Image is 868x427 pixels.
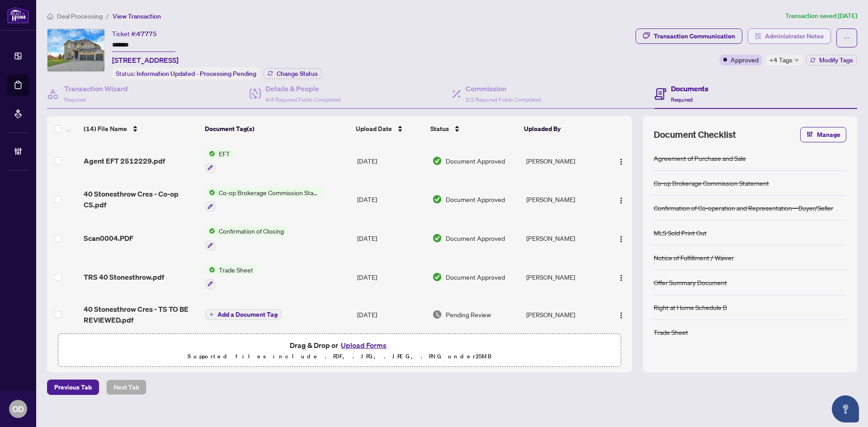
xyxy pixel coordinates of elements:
span: Change Status [277,70,318,77]
div: Ticket #: [112,28,157,39]
span: down [794,58,799,62]
span: +4 Tags [769,55,793,65]
img: Status Icon [205,265,215,275]
button: Logo [614,192,628,206]
span: Manage [817,127,840,142]
td: [PERSON_NAME] [523,296,605,333]
th: (14) File Name [80,116,201,141]
span: Approved [731,55,759,65]
button: Previous Tab [47,380,99,395]
img: Logo [618,235,625,243]
td: [PERSON_NAME] [523,180,605,219]
span: Trade Sheet [215,265,257,275]
div: Confirmation of Co-operation and Representation—Buyer/Seller [654,203,833,213]
td: [PERSON_NAME] [523,141,605,180]
span: 2/2 Required Fields Completed [466,96,541,103]
span: Agent EFT 2512229.pdf [84,155,165,166]
img: Document Status [432,194,442,204]
th: Status [427,116,520,141]
button: Manage [800,127,846,142]
span: 40 Stonesthrow Cres - TS TO BE REVIEWED.pdf [84,304,198,325]
span: [STREET_ADDRESS] [112,55,179,66]
button: Logo [614,270,628,284]
button: Upload Forms [338,339,389,351]
div: Offer Summary Document [654,277,727,287]
span: Document Approved [446,272,505,282]
img: Logo [618,312,625,319]
td: [DATE] [354,180,429,219]
img: Document Status [432,233,442,243]
span: Modify Tags [819,57,853,63]
img: Document Status [432,272,442,282]
td: [PERSON_NAME] [523,219,605,258]
img: Logo [618,197,625,204]
td: [PERSON_NAME] [523,258,605,296]
span: OD [12,403,24,415]
span: 47775 [137,30,157,38]
th: Uploaded By [520,116,603,141]
div: Transaction Communication [654,29,735,43]
span: Add a Document Tag [217,311,278,318]
button: Status IconTrade Sheet [205,265,257,289]
td: [DATE] [354,219,429,258]
span: Information Updated - Processing Pending [137,70,256,78]
h4: Documents [671,83,708,94]
span: ellipsis [844,35,850,41]
td: [DATE] [354,296,429,333]
span: Previous Tab [54,380,92,394]
span: View Transaction [113,12,161,20]
span: home [47,13,53,19]
span: Co-op Brokerage Commission Statement [215,188,322,197]
span: Administrator Notes [765,29,824,43]
button: Logo [614,231,628,245]
h4: Transaction Wizard [64,83,128,94]
button: Transaction Communication [636,28,742,44]
span: 4/4 Required Fields Completed [265,96,340,103]
span: Required [64,96,86,103]
img: Document Status [432,310,442,319]
div: Trade Sheet [654,327,688,337]
span: plus [209,312,214,317]
div: Notice of Fulfillment / Waiver [654,253,734,263]
span: TRS 40 Stonesthrow.pdf [84,272,164,282]
span: Confirmation of Closing [215,226,288,236]
img: Status Icon [205,188,215,197]
button: Add a Document Tag [205,309,282,320]
span: EFT [215,149,234,159]
img: Status Icon [205,149,215,159]
span: Deal Processing [57,12,103,20]
article: Transaction saved [DATE] [785,11,857,21]
span: Document Approved [446,156,505,166]
th: Upload Date [352,116,427,141]
span: Pending Review [446,310,491,319]
h4: Details & People [265,83,340,94]
span: Scan0004.PDF [84,233,133,244]
img: Logo [618,274,625,282]
span: solution [755,33,761,39]
button: Next Tab [106,380,146,395]
div: Right at Home Schedule B [654,302,727,312]
span: Document Approved [446,233,505,243]
div: MLS Sold Print Out [654,228,707,238]
img: logo [7,7,29,23]
span: Upload Date [356,124,392,134]
span: Document Approved [446,194,505,204]
span: Status [430,124,449,134]
div: Agreement of Purchase and Sale [654,153,746,163]
button: Add a Document Tag [205,309,282,320]
button: Logo [614,154,628,168]
button: Logo [614,307,628,322]
span: Drag & Drop or [290,339,389,351]
p: Supported files include .PDF, .JPG, .JPEG, .PNG under 25 MB [64,351,615,362]
span: Required [671,96,693,103]
div: Co-op Brokerage Commission Statement [654,178,769,188]
button: Status IconConfirmation of Closing [205,226,288,250]
button: Status IconCo-op Brokerage Commission Statement [205,188,322,212]
img: Logo [618,158,625,165]
button: Open asap [832,395,859,422]
th: Document Tag(s) [201,116,353,141]
div: Status: [112,67,260,80]
span: Document Checklist [654,128,736,141]
button: Administrator Notes [748,28,831,44]
span: 40 Stonesthrow Cres - Co-op CS.pdf [84,188,198,210]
